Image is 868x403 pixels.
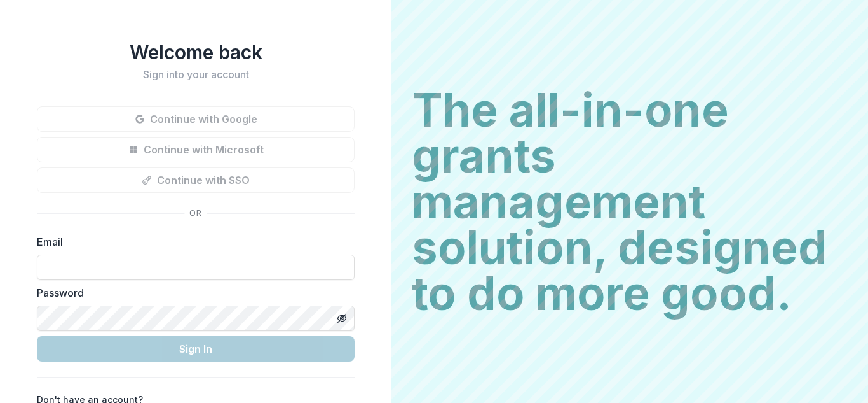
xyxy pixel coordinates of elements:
label: Password [37,285,347,300]
button: Continue with Microsoft [37,137,355,162]
button: Continue with SSO [37,167,355,193]
label: Email [37,234,347,250]
button: Toggle password visibility [332,308,352,329]
h1: Welcome back [37,41,355,64]
h2: Sign into your account [37,69,355,81]
button: Continue with Google [37,106,355,132]
button: Sign In [37,336,355,362]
